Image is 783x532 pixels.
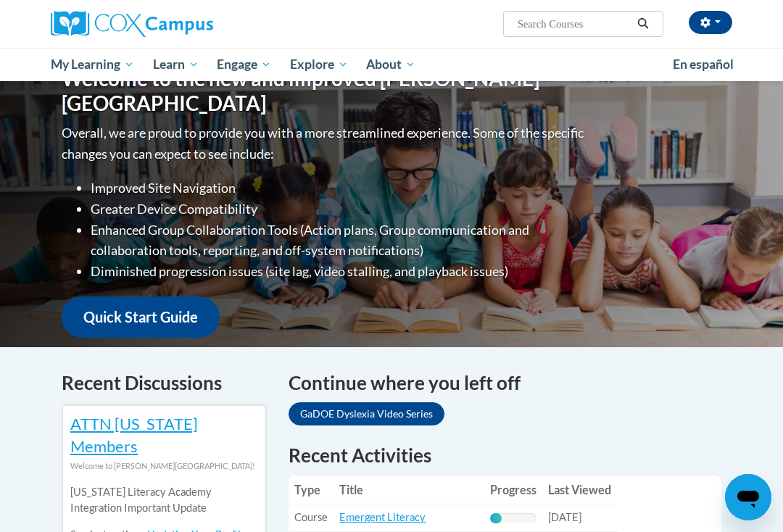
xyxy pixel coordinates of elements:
div: Welcome to [PERSON_NAME][GEOGRAPHIC_DATA]! [70,458,258,474]
th: Type [289,475,333,504]
li: Enhanced Group Collaboration Tools (Action plans, Group communication and collaboration tools, re... [91,220,587,262]
input: Search Courses [516,15,632,33]
a: Learn [144,48,208,81]
a: ATTN [US_STATE] Members [70,414,198,456]
span: Explore [290,56,348,73]
a: About [357,48,426,81]
span: En español [673,57,734,72]
a: Quick Start Guide [62,296,220,338]
a: My Learning [41,48,144,81]
th: Last Viewed [542,475,617,504]
p: Overall, we are proud to provide you with a more streamlined experience. Some of the specific cha... [62,122,587,165]
span: Learn [153,56,199,73]
div: Progress, % [490,513,502,523]
span: About [366,56,415,73]
h4: Continue where you left off [289,369,721,397]
img: Cox Campus [51,11,213,37]
span: [DATE] [548,511,581,523]
iframe: Button to launch messaging window [725,474,771,520]
li: Diminished progression issues (site lag, video stalling, and playback issues) [91,261,587,282]
li: Greater Device Compatibility [91,199,587,220]
h1: Recent Activities [289,442,721,468]
a: Engage [207,48,281,81]
li: Improved Site Navigation [91,178,587,199]
th: Title [333,475,484,504]
div: Main menu [40,48,743,81]
span: My Learning [51,56,134,73]
a: Explore [281,48,357,81]
p: [US_STATE] Literacy Academy Integration Important Update [70,484,258,516]
button: Search [632,15,654,33]
button: Account Settings [689,11,732,34]
h4: Recent Discussions [62,369,267,397]
span: Engage [217,56,271,73]
a: GaDOE Dyslexia Video Series [289,402,444,425]
a: En español [663,49,743,80]
span: Course [294,511,328,523]
a: Emergent Literacy [339,511,426,523]
th: Progress [484,475,542,504]
h1: Welcome to the new and improved [PERSON_NAME][GEOGRAPHIC_DATA] [62,67,587,115]
a: Cox Campus [51,11,263,37]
